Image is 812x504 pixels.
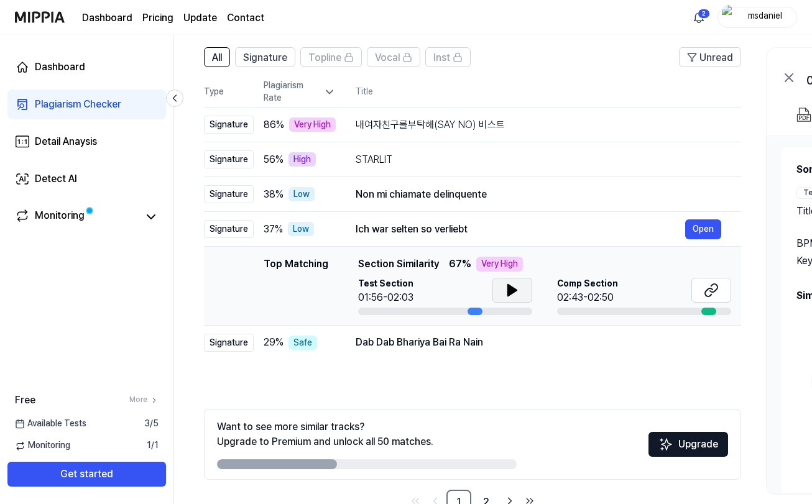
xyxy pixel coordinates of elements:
div: Plagiarism Checker [35,97,121,112]
div: Low [288,222,314,237]
span: 56 % [264,152,284,167]
div: Non mi chiamate delinquente [356,187,721,202]
a: Detail Anaysis [7,127,166,157]
span: 37 % [264,222,283,237]
a: Contact [227,11,264,25]
span: 86 % [264,117,284,132]
div: Plagiarism Rate [264,80,336,104]
button: 알림2 [689,7,709,27]
button: Get started [7,462,166,487]
span: Unread [699,50,733,65]
div: Safe [288,336,317,351]
div: Very High [476,257,523,272]
span: Signature [243,50,287,65]
div: Signature [204,150,254,169]
span: Test Section [358,278,413,290]
button: Inst [425,47,471,67]
div: Ich war selten so verliebt [356,222,685,237]
button: Upgrade [648,432,728,457]
span: 3 / 5 [144,418,159,430]
button: Unread [679,47,741,67]
button: Vocal [367,47,420,67]
div: 2 [698,9,710,19]
span: All [212,50,222,65]
img: Sparkles [658,437,673,452]
button: Topline [300,47,362,67]
span: 29 % [264,335,284,350]
span: Inst [433,50,450,65]
a: Plagiarism Checker [7,89,166,119]
div: Very High [289,117,336,132]
th: Type [204,77,254,108]
div: Signature [204,185,254,204]
div: Dashboard [35,60,85,75]
div: Detail Anaysis [35,134,97,149]
div: Top Matching [264,257,328,315]
span: Free [15,393,35,408]
div: 내여자친구를부탁해(SAY NO) 비스트 [356,117,721,132]
a: Dashboard [7,52,166,82]
div: Monitoring [35,208,85,226]
div: msdaniel [740,10,789,24]
a: Dashboard [82,11,132,25]
th: Title [356,77,741,107]
span: Topline [308,50,341,65]
span: Available Tests [15,418,86,430]
span: 1 / 1 [147,439,159,452]
a: Update [183,11,217,25]
button: profilemsdaniel [717,7,797,28]
span: 38 % [264,187,284,202]
div: Low [288,187,315,202]
div: Want to see more similar tracks? Upgrade to Premium and unlock all 50 matches. [217,419,433,449]
div: 02:43-02:50 [557,290,618,305]
a: Detect AI [7,164,166,194]
div: STARLIT [356,152,721,167]
button: Signature [235,47,295,67]
span: Comp Section [557,278,618,290]
img: 알림 [691,10,706,25]
button: All [204,47,230,67]
div: High [288,152,316,167]
div: Signature [204,116,254,134]
a: More [129,395,159,405]
img: PDF Download [796,108,811,122]
div: Signature [204,220,254,239]
a: SparklesUpgrade [648,442,728,454]
div: 01:56-02:03 [358,290,413,305]
span: 67 % [449,257,471,272]
span: Section Similarity [358,257,439,272]
img: profile [722,5,737,30]
div: Signature [204,334,254,352]
div: Detect AI [35,172,77,186]
span: Vocal [375,50,400,65]
div: Dab Dab Bhariya Bai Ra Nain [356,335,721,350]
button: Open [685,219,721,239]
span: Monitoring [15,439,70,452]
a: Monitoring [15,208,139,226]
a: Pricing [142,11,173,25]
